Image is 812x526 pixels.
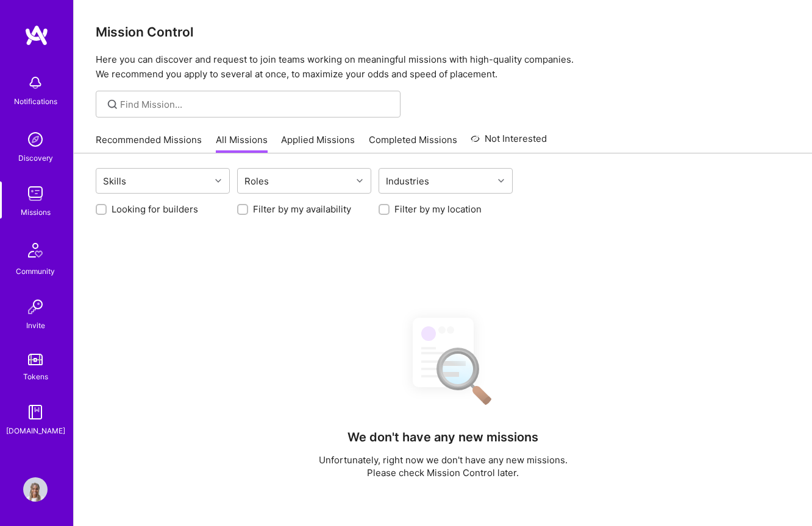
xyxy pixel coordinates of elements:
p: Please check Mission Control later. [319,466,568,479]
img: bell [23,71,48,95]
div: Roles [241,172,272,190]
label: Looking for builders [112,203,198,216]
div: Skills [100,172,129,190]
h3: Mission Control [96,24,790,40]
img: teamwork [23,181,48,206]
a: Applied Missions [281,133,355,153]
div: Notifications [14,95,57,108]
input: Find Mission... [120,98,391,111]
i: icon SearchGrey [105,97,119,111]
div: Industries [383,172,432,190]
img: Community [21,236,50,265]
i: icon Chevron [215,178,221,184]
img: No Results [391,307,495,413]
a: Completed Missions [369,133,457,153]
a: All Missions [216,133,268,153]
img: discovery [23,127,48,152]
i: icon Chevron [357,178,363,184]
div: Missions [21,206,51,219]
p: Unfortunately, right now we don't have any new missions. [319,454,568,466]
div: Tokens [23,370,48,383]
img: logo [24,24,49,46]
p: Here you can discover and request to join teams working on meaningful missions with high-quality ... [96,52,790,82]
i: icon Chevron [498,178,504,184]
div: Invite [26,319,45,332]
a: User Avatar [20,477,51,502]
a: Not Interested [471,131,547,153]
div: [DOMAIN_NAME] [6,424,65,437]
img: User Avatar [23,477,48,502]
img: guide book [23,400,48,424]
h4: We don't have any new missions [347,430,538,444]
label: Filter by my location [394,203,482,216]
a: Recommended Missions [96,133,202,153]
div: Community [16,265,55,278]
img: tokens [28,354,43,365]
div: Discovery [18,152,53,164]
img: Invite [23,295,48,319]
label: Filter by my availability [253,203,351,216]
